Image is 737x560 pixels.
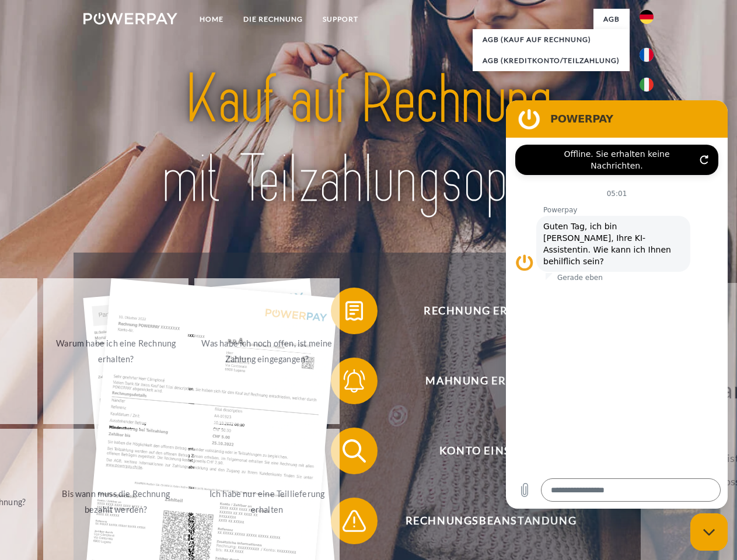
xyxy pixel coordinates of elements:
[50,486,181,517] div: Bis wann muss die Rechnung bezahlt werden?
[201,486,333,517] div: Ich habe nur eine Teillieferung erhalten
[331,428,634,474] button: Konto einsehen
[473,29,630,50] a: AGB (Kauf auf Rechnung)
[348,498,634,544] span: Rechnungsbeanstandung
[331,498,634,544] button: Rechnungsbeanstandung
[50,335,181,367] div: Warum habe ich eine Rechnung erhalten?
[593,9,630,30] a: agb
[640,48,654,62] img: fr
[190,9,233,30] a: Home
[348,428,634,474] span: Konto einsehen
[83,13,177,24] img: logo-powerpay-white.svg
[340,366,369,395] img: qb_bell.svg
[340,436,369,466] img: qb_search.svg
[233,9,313,30] a: DIE RECHNUNG
[640,78,654,92] img: it
[640,10,654,24] img: de
[340,296,369,325] img: qb_bill.svg
[194,278,340,424] a: Was habe ich noch offen, ist meine Zahlung eingegangen?
[473,50,630,71] a: AGB (Kreditkonto/Teilzahlung)
[111,56,626,223] img: title-powerpay_de.svg
[313,9,368,30] a: SUPPORT
[201,335,333,367] div: Was habe ich noch offen, ist meine Zahlung eingegangen?
[340,506,369,535] img: qb_warning.svg
[506,100,728,509] iframe: Messaging-Fenster
[690,513,728,551] iframe: Schaltfläche zum Öffnen des Messaging-Fensters; Konversation läuft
